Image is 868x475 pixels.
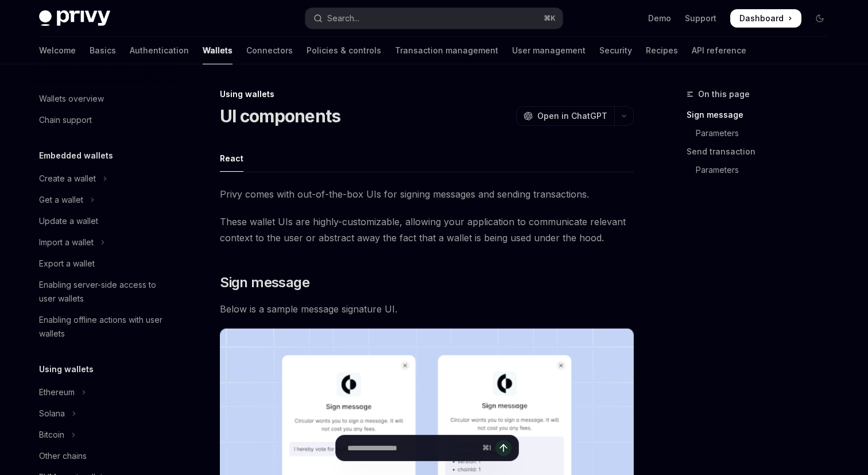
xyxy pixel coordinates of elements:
[220,145,243,172] div: React
[544,14,556,23] span: ⌘ K
[220,88,634,100] div: Using wallets
[537,110,607,122] span: Open in ChatGPT
[30,446,177,466] a: Other chains
[811,9,829,28] button: Toggle dark mode
[130,37,189,64] a: Authentication
[220,301,634,317] span: Below is a sample message signature UI.
[307,37,381,64] a: Policies & controls
[648,13,671,24] a: Demo
[220,273,309,292] span: Sign message
[687,142,838,161] a: Send transaction
[395,37,498,64] a: Transaction management
[203,37,232,64] a: Wallets
[305,8,563,29] button: Open search
[39,449,87,463] div: Other chains
[220,106,340,126] h1: UI components
[30,88,177,109] a: Wallets overview
[30,232,177,253] button: Toggle Import a wallet section
[730,9,801,28] a: Dashboard
[39,313,170,341] div: Enabling offline actions with user wallets
[39,278,170,306] div: Enabling server-side access to user wallets
[30,190,177,210] button: Toggle Get a wallet section
[220,186,634,202] span: Privy comes with out-of-the-box UIs for signing messages and sending transactions.
[327,11,359,25] div: Search...
[495,440,511,456] button: Send message
[687,106,838,124] a: Sign message
[39,149,113,163] h5: Embedded wallets
[347,435,478,461] input: Ask a question...
[39,113,92,127] div: Chain support
[698,87,750,101] span: On this page
[30,110,177,130] a: Chain support
[30,275,177,309] a: Enabling server-side access to user wallets
[646,37,678,64] a: Recipes
[692,37,746,64] a: API reference
[220,214,634,246] span: These wallet UIs are highly-customizable, allowing your application to communicate relevant conte...
[30,253,177,274] a: Export a wallet
[30,310,177,344] a: Enabling offline actions with user wallets
[516,106,614,126] button: Open in ChatGPT
[39,385,75,399] div: Ethereum
[687,161,838,179] a: Parameters
[246,37,293,64] a: Connectors
[39,37,76,64] a: Welcome
[39,407,65,420] div: Solana
[599,37,632,64] a: Security
[39,235,94,249] div: Import a wallet
[90,37,116,64] a: Basics
[39,362,94,376] h5: Using wallets
[30,382,177,403] button: Toggle Ethereum section
[39,428,64,442] div: Bitcoin
[30,403,177,424] button: Toggle Solana section
[685,13,716,24] a: Support
[39,92,104,106] div: Wallets overview
[687,124,838,142] a: Parameters
[739,13,784,24] span: Dashboard
[30,211,177,231] a: Update a wallet
[39,193,83,207] div: Get a wallet
[30,424,177,445] button: Toggle Bitcoin section
[39,10,110,26] img: dark logo
[39,257,95,271] div: Export a wallet
[39,172,96,186] div: Create a wallet
[39,214,98,228] div: Update a wallet
[512,37,586,64] a: User management
[30,168,177,189] button: Toggle Create a wallet section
